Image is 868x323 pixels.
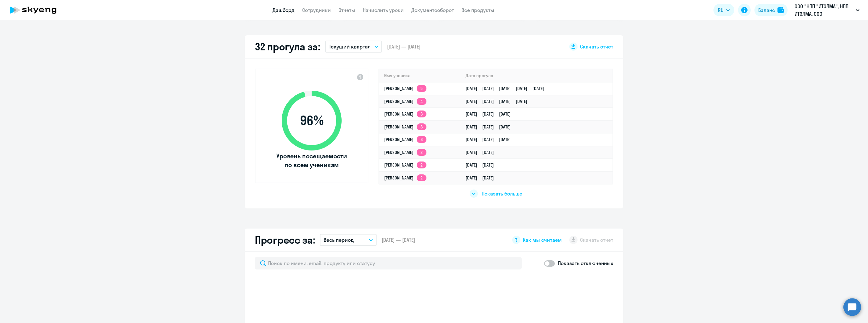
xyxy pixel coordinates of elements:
[417,110,426,117] app-skyeng-badge: 3
[255,257,522,269] input: Поиск по имени, email, продукту или статусу
[523,236,562,243] span: Как мы считаем
[466,86,549,91] a: [DATE][DATE][DATE][DATE][DATE]
[466,150,499,155] a: [DATE][DATE]
[461,7,494,13] a: Все продукты
[384,111,426,117] a: [PERSON_NAME]3
[466,162,499,168] a: [DATE][DATE]
[466,175,499,181] a: [DATE][DATE]
[275,152,348,169] span: Уровень посещаемости по всем ученикам
[466,124,516,130] a: [DATE][DATE][DATE]
[482,190,522,197] span: Показать больше
[777,7,784,13] img: balance
[713,4,734,16] button: RU
[417,161,426,168] app-skyeng-badge: 2
[382,236,415,243] span: [DATE] — [DATE]
[273,7,295,13] a: Дашборд
[384,175,426,181] a: [PERSON_NAME]2
[320,234,377,246] button: Весь период
[255,40,320,53] h2: 32 прогула за:
[417,149,426,156] app-skyeng-badge: 2
[718,6,724,14] span: RU
[384,137,426,142] a: [PERSON_NAME]3
[580,43,613,50] span: Скачать отчет
[384,99,426,104] a: [PERSON_NAME]4
[363,7,404,13] a: Начислить уроки
[255,234,315,246] h2: Прогресс за:
[417,136,426,143] app-skyeng-badge: 3
[466,111,516,117] a: [DATE][DATE][DATE]
[379,69,460,82] th: Имя ученика
[329,43,371,50] p: Текущий квартал
[558,259,613,267] p: Показать отключенных
[387,43,420,50] span: [DATE] — [DATE]
[417,98,426,105] app-skyeng-badge: 4
[460,69,613,82] th: Дата прогула
[754,4,788,16] button: Балансbalance
[758,6,775,14] div: Баланс
[791,3,863,18] button: ООО "НПП "ИТЭЛМА", НПП ИТЭЛМА, ООО
[411,7,454,13] a: Документооборот
[275,113,348,128] span: 96 %
[384,150,426,155] a: [PERSON_NAME]2
[384,124,426,130] a: [PERSON_NAME]3
[417,123,426,130] app-skyeng-badge: 3
[466,137,516,142] a: [DATE][DATE][DATE]
[324,236,354,244] p: Весь период
[417,174,426,181] app-skyeng-badge: 2
[302,7,331,13] a: Сотрудники
[466,99,532,104] a: [DATE][DATE][DATE][DATE]
[325,41,382,53] button: Текущий квартал
[384,162,426,168] a: [PERSON_NAME]2
[417,85,426,92] app-skyeng-badge: 5
[338,7,355,13] a: Отчеты
[384,86,426,91] a: [PERSON_NAME]5
[795,3,853,18] p: ООО "НПП "ИТЭЛМА", НПП ИТЭЛМА, ООО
